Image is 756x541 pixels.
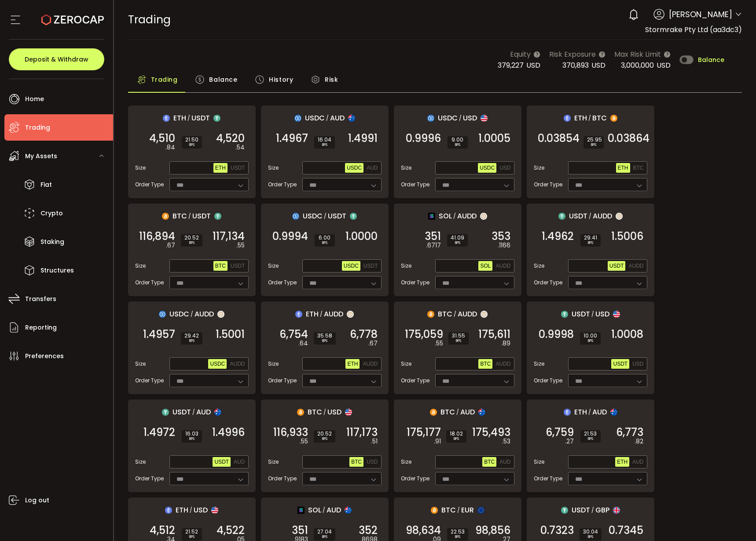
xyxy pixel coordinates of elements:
[195,309,214,320] span: AUDD
[463,113,477,123] span: USD
[328,211,346,221] span: USDT
[9,48,104,70] button: Deposit & Withdraw
[482,457,496,467] button: BTC
[185,436,198,442] i: BPS
[210,361,225,367] span: USDC
[534,475,562,483] span: Order Type
[362,261,380,271] button: USDT
[526,60,540,70] span: USD
[451,240,464,246] i: BPS
[348,134,378,143] span: 1.4991
[635,437,643,446] em: .82
[494,359,512,369] button: AUDD
[367,165,378,171] span: AUD
[231,263,245,269] span: USDT
[498,163,512,173] button: USD
[214,409,221,416] img: aud_portfolio.svg
[320,310,323,318] em: /
[498,457,512,467] button: AUD
[365,163,379,173] button: AUD
[269,71,293,88] span: History
[229,261,247,271] button: USDT
[534,458,544,466] span: Size
[345,163,363,173] button: USDC
[431,507,438,514] img: btc_portfolio.svg
[588,408,591,416] em: /
[323,408,326,416] em: /
[347,165,362,171] span: USDC
[627,261,645,271] button: AUDD
[621,60,654,70] span: 3,000,000
[534,377,562,385] span: Order Type
[135,262,146,270] span: Size
[350,330,378,339] span: 6,778
[617,459,628,465] span: ETH
[326,114,329,122] em: /
[324,309,343,320] span: AUDD
[344,263,359,269] span: USDC
[406,134,441,143] span: 0.9996
[317,333,332,338] span: 35.58
[268,279,297,287] span: Order Type
[584,338,597,344] i: BPS
[480,361,491,367] span: BTC
[279,330,308,339] span: 6,754
[232,457,246,467] button: AUD
[401,262,411,270] span: Size
[295,311,302,318] img: eth_portfolio.svg
[213,163,228,173] button: ETH
[268,181,297,189] span: Order Type
[363,361,378,367] span: AUDD
[135,360,146,368] span: Size
[610,409,617,416] img: aud_portfolio.svg
[440,407,455,418] span: BTC
[498,241,510,250] em: .1166
[324,212,327,220] em: /
[135,181,164,189] span: Order Type
[632,361,643,367] span: USD
[367,459,378,465] span: USD
[172,211,187,221] span: BTC
[542,232,574,241] span: 1.4962
[162,409,169,416] img: usdt_portfolio.svg
[534,181,562,189] span: Order Type
[351,459,362,465] span: BTC
[143,428,175,437] span: 1.4972
[613,361,628,367] span: USDT
[191,310,193,318] em: /
[268,262,279,270] span: Size
[215,165,226,171] span: ETH
[592,113,607,123] span: BTC
[561,311,568,318] img: usdt_portfolio.svg
[452,333,465,338] span: 31.55
[25,150,57,163] span: My Assets
[184,235,199,240] span: 20.52
[611,359,629,369] button: USDT
[480,165,495,171] span: USDC
[40,207,63,220] span: Crypto
[611,330,643,339] span: 1.0008
[478,163,496,173] button: USDC
[276,134,308,143] span: 1.4967
[401,360,411,368] span: Size
[215,263,226,269] span: BTC
[401,458,411,466] span: Size
[294,115,301,122] img: usdc_portfolio.svg
[428,213,435,220] img: sol_portfolio.png
[608,134,650,143] span: 0.03864
[306,309,319,320] span: ETH
[185,137,198,142] span: 21.50
[346,428,378,437] span: 117,173
[587,142,600,148] i: BPS
[25,56,88,62] span: Deposit & Withdraw
[477,507,484,514] img: eur_portfolio.svg
[172,407,191,418] span: USDT
[300,437,308,446] em: .55
[305,113,325,123] span: USDC
[163,115,170,122] img: eth_portfolio.svg
[458,309,477,320] span: AUDD
[426,241,441,250] em: .6717
[534,262,544,270] span: Size
[669,8,732,20] span: [PERSON_NAME]
[499,165,510,171] span: USD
